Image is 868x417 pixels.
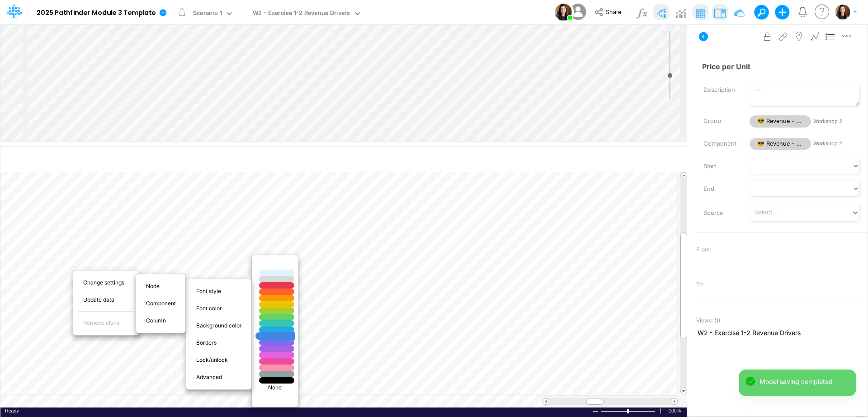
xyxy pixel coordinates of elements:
[797,7,808,17] a: Notifications
[759,377,849,386] div: Model saving completed
[606,8,621,15] span: Share
[253,9,350,19] div: W2 - Exercise 1-2 Revenue Drivers
[196,304,232,313] span: Font color
[196,287,231,295] span: Font style
[83,296,125,304] span: Update data
[196,339,227,347] span: Borders
[37,9,156,17] b: 2025 Pathfinder Module 3 Template
[193,9,222,19] div: Scenario 1
[146,282,170,290] span: Node
[196,373,232,381] span: Advanced
[196,322,252,330] span: Background color
[590,5,627,19] button: Share
[568,2,588,22] img: User Image Icon
[256,384,293,392] p: None
[196,356,238,364] span: Lock/unlock
[146,299,186,308] span: Component
[555,4,572,21] img: User Image Icon
[83,319,130,327] span: Remove clone
[146,317,176,325] span: Column
[83,279,135,287] span: Change settings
